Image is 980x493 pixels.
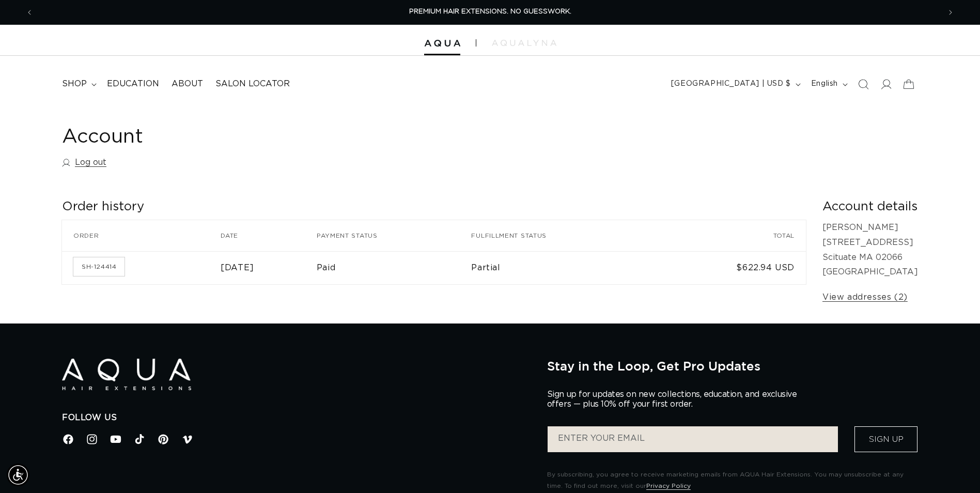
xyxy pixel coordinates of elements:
[822,290,908,305] a: View addresses (2)
[471,220,657,251] th: Fulfillment status
[548,426,838,452] input: ENTER YOUR EMAIL
[822,220,918,280] p: [PERSON_NAME] [STREET_ADDRESS] Scituate MA 02066 [GEOGRAPHIC_DATA]
[317,251,472,284] td: Paid
[852,73,875,96] summary: Search
[62,220,221,251] th: Order
[547,469,918,491] p: By subscribing, you agree to receive marketing emails from AQUA Hair Extensions. You may unsubscr...
[101,72,165,96] a: Education
[62,79,87,89] span: shop
[73,257,125,276] a: Order number SH-124414
[7,464,29,486] div: Accessibility Menu
[939,3,962,22] button: Next announcement
[221,264,254,272] time: [DATE]
[657,251,806,284] td: $622.94 USD
[172,79,203,89] span: About
[471,251,657,284] td: Partial
[62,412,532,423] h2: Follow Us
[62,155,106,170] a: Log out
[811,79,838,89] span: English
[665,74,805,94] button: [GEOGRAPHIC_DATA] | USD $
[822,199,918,215] h2: Account details
[409,8,571,15] span: PREMIUM HAIR EXTENSIONS. NO GUESSWORK.
[854,426,917,452] button: Sign Up
[547,390,805,409] p: Sign up for updates on new collections, education, and exclusive offers — plus 10% off your first...
[657,220,806,251] th: Total
[547,359,918,373] h2: Stay in the Loop, Get Pro Updates
[317,220,472,251] th: Payment status
[209,72,296,96] a: Salon Locator
[107,79,159,89] span: Education
[165,72,209,96] a: About
[62,125,918,150] h1: Account
[62,199,806,215] h2: Order history
[56,72,101,96] summary: shop
[805,74,852,94] button: English
[221,220,317,251] th: Date
[671,79,791,89] span: [GEOGRAPHIC_DATA] | USD $
[18,3,41,22] button: Previous announcement
[62,359,191,390] img: Aqua Hair Extensions
[646,483,691,489] a: Privacy Policy
[424,40,460,47] img: Aqua Hair Extensions
[215,79,290,89] span: Salon Locator
[492,40,556,46] img: aqualyna.com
